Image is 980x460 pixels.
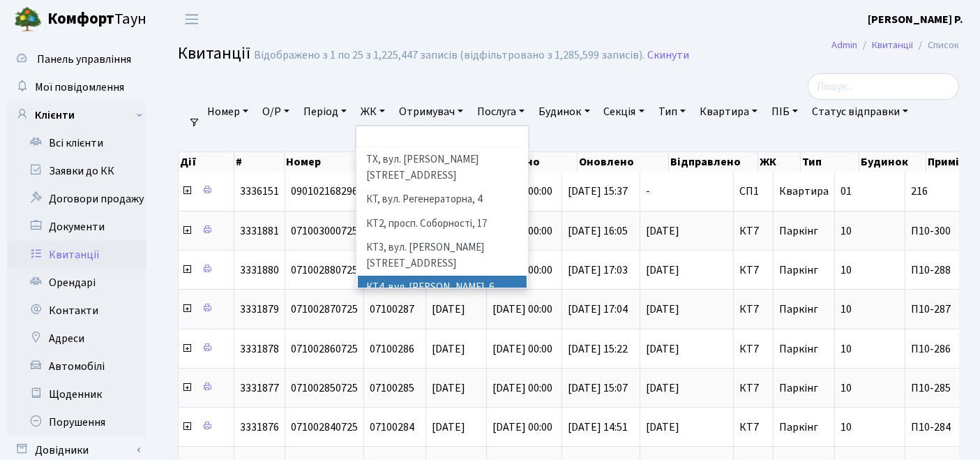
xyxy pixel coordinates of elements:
[533,100,595,124] a: Будинок
[358,188,527,212] li: КТ, вул. Регенераторна, 4
[240,223,279,239] span: 3331881
[7,325,146,353] a: Адреси
[913,38,959,53] li: Список
[174,8,209,31] button: Переключити навігацію
[806,100,914,124] a: Статус відправки
[568,184,628,199] span: [DATE] 15:37
[492,380,552,396] span: [DATE] 00:00
[779,420,818,435] span: Паркінг
[178,41,250,66] span: Квитанції
[7,213,146,241] a: Документи
[739,383,767,394] span: КТ7
[492,341,552,357] span: [DATE] 00:00
[35,80,124,95] span: Мої повідомлення
[840,341,852,357] span: 10
[646,265,728,276] span: [DATE]
[370,380,414,396] span: 07100285
[646,225,728,237] span: [DATE]
[779,302,818,317] span: Паркінг
[257,100,295,124] a: О/Р
[37,52,131,67] span: Панель управління
[7,157,146,185] a: Заявки до КК
[291,184,358,199] span: 090102168296
[492,302,552,317] span: [DATE] 00:00
[568,302,628,317] span: [DATE] 17:04
[291,420,358,435] span: 071002840725
[840,420,852,435] span: 10
[355,100,391,124] a: ЖК
[7,380,146,408] a: Щоденник
[669,152,757,172] th: Відправлено
[694,100,763,124] a: Квартира
[840,184,852,199] span: 01
[779,184,829,199] span: Квартира
[646,186,728,197] span: -
[646,343,728,355] span: [DATE]
[472,100,530,124] a: Послуга
[291,302,358,317] span: 071002870725
[859,152,926,172] th: Будинок
[240,302,279,317] span: 3331879
[240,184,279,199] span: 3336151
[240,420,279,435] span: 3331876
[840,380,852,396] span: 10
[234,152,285,172] th: #
[7,297,146,325] a: Контакти
[766,100,804,124] a: ПІБ
[868,11,963,28] a: [PERSON_NAME] Р.
[285,152,363,172] th: Номер
[7,269,146,297] a: Орендарі
[432,302,465,317] span: [DATE]
[568,380,628,396] span: [DATE] 15:07
[801,152,859,172] th: Тип
[7,129,146,157] a: Всі клієнти
[758,152,801,172] th: ЖК
[7,101,146,129] a: Клієнти
[568,341,628,357] span: [DATE] 15:22
[739,265,767,276] span: КТ7
[646,304,728,315] span: [DATE]
[7,353,146,380] a: Автомобілі
[14,6,42,34] img: logo.png
[779,380,818,396] span: Паркінг
[240,341,279,357] span: 3331878
[358,148,527,188] li: ТХ, вул. [PERSON_NAME][STREET_ADDRESS]
[393,100,469,124] a: Отримувач
[486,152,578,172] th: Створено
[370,341,414,357] span: 07100286
[811,31,980,60] nav: breadcrumb
[872,38,913,52] a: Квитанції
[202,100,254,124] a: Номер
[840,302,852,317] span: 10
[739,304,767,315] span: КТ7
[240,380,279,396] span: 3331877
[568,420,628,435] span: [DATE] 14:51
[291,262,358,278] span: 071002880725
[647,49,689,62] a: Скинути
[7,408,146,436] a: Порушення
[868,12,963,27] b: [PERSON_NAME] Р.
[568,223,628,239] span: [DATE] 16:05
[779,341,818,357] span: Паркінг
[179,152,234,172] th: Дії
[358,236,527,276] li: КТ3, вул. [PERSON_NAME][STREET_ADDRESS]
[578,152,669,172] th: Оновлено
[653,100,691,124] a: Тип
[291,341,358,357] span: 071002860725
[739,422,767,433] span: КТ7
[739,225,767,237] span: КТ7
[254,49,644,62] div: Відображено з 1 по 25 з 1,225,447 записів (відфільтровано з 1,285,599 записів).
[298,100,352,124] a: Період
[7,241,146,269] a: Квитанції
[568,262,628,278] span: [DATE] 17:03
[831,38,857,52] a: Admin
[432,420,465,435] span: [DATE]
[358,212,527,237] li: КТ2, просп. Соборності, 17
[779,223,818,239] span: Паркінг
[646,383,728,394] span: [DATE]
[432,341,465,357] span: [DATE]
[779,262,818,278] span: Паркінг
[840,262,852,278] span: 10
[47,8,114,30] b: Комфорт
[432,380,465,396] span: [DATE]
